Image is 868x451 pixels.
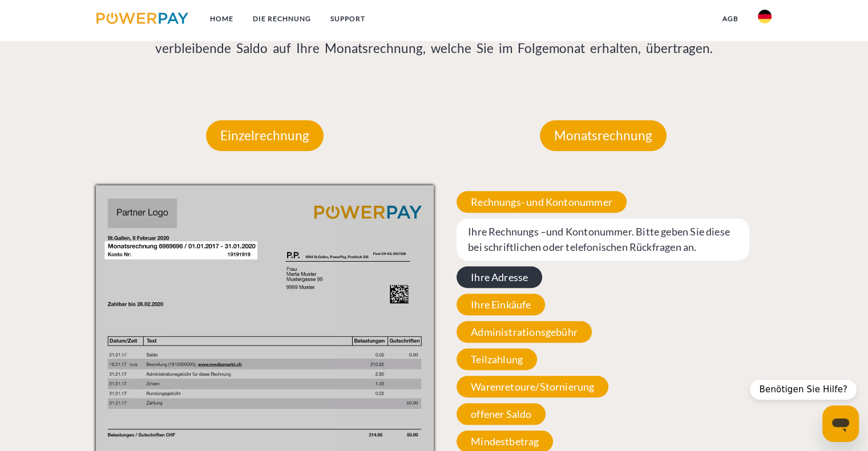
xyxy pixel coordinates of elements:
p: Monatsrechnung [540,120,667,151]
iframe: Schaltfläche zum Öffnen des Messaging-Fensters; Konversation läuft [822,405,859,442]
div: Benötigen Sie Hilfe? [750,380,857,400]
a: SUPPORT [321,9,375,29]
img: logo-powerpay.svg [96,13,188,24]
a: DIE RECHNUNG [243,9,321,29]
span: Ihre Adresse [457,266,542,288]
span: Administrationsgebühr [457,321,592,343]
span: Ihre Rechnungs –und Kontonummer. Bitte geben Sie diese bei schriftlichen oder telefonischen Rückf... [457,218,749,261]
img: de [758,10,772,23]
span: offener Saldo [457,403,546,425]
span: Ihre Einkäufe [457,294,545,315]
span: Rechnungs- und Kontonummer [457,191,627,213]
a: agb [713,9,748,29]
p: Einzelrechnung [206,120,324,151]
a: Home [200,9,243,29]
span: Warenretoure/Stornierung [457,376,608,397]
span: Teilzahlung [457,348,537,370]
